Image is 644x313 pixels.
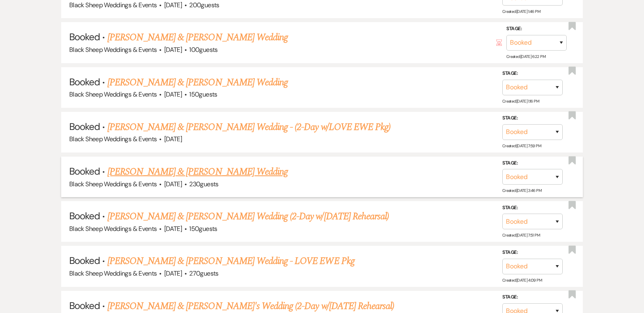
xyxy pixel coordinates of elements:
span: Black Sheep Weddings & Events [69,135,157,143]
span: Booked [69,31,100,43]
label: Stage: [502,293,563,302]
a: [PERSON_NAME] & [PERSON_NAME] Wedding [107,165,288,179]
span: Created: [DATE] 1:46 PM [502,9,540,14]
span: 150 guests [189,90,217,99]
label: Stage: [502,69,563,78]
span: [DATE] [164,135,182,143]
span: Black Sheep Weddings & Events [69,90,157,99]
span: Booked [69,210,100,222]
span: Black Sheep Weddings & Events [69,224,157,233]
a: [PERSON_NAME] & [PERSON_NAME] Wedding [107,30,288,45]
label: Stage: [506,25,567,33]
span: Black Sheep Weddings & Events [69,269,157,278]
span: Booked [69,254,100,267]
span: Created: [DATE] 1:16 PM [502,99,539,104]
a: [PERSON_NAME] & [PERSON_NAME] Wedding - LOVE EWE Pkg [107,254,355,268]
span: 150 guests [189,224,217,233]
span: Created: [DATE] 7:51 PM [502,233,540,238]
span: Created: [DATE] 6:22 PM [506,54,545,59]
span: 100 guests [189,45,217,54]
span: Booked [69,120,100,133]
span: [DATE] [164,269,182,278]
span: [DATE] [164,1,182,9]
a: [PERSON_NAME] & [PERSON_NAME] Wedding [107,75,288,90]
span: 230 guests [189,180,218,188]
span: [DATE] [164,180,182,188]
span: Created: [DATE] 3:46 PM [502,188,541,193]
span: Booked [69,76,100,88]
label: Stage: [502,204,563,212]
span: Booked [69,299,100,312]
span: [DATE] [164,90,182,99]
span: 200 guests [189,1,219,9]
span: Black Sheep Weddings & Events [69,45,157,54]
span: Booked [69,165,100,177]
span: Created: [DATE] 4:09 PM [502,277,542,282]
span: Created: [DATE] 7:59 PM [502,143,541,148]
a: [PERSON_NAME] & [PERSON_NAME] Wedding - (2-Day w/LOVE EWE Pkg) [107,120,390,134]
span: Black Sheep Weddings & Events [69,1,157,9]
span: 270 guests [189,269,218,278]
span: Black Sheep Weddings & Events [69,180,157,188]
label: Stage: [502,114,563,123]
a: [PERSON_NAME] & [PERSON_NAME] Wedding (2-Day w/[DATE] Rehearsal) [107,209,389,224]
span: [DATE] [164,224,182,233]
span: [DATE] [164,45,182,54]
label: Stage: [502,159,563,167]
label: Stage: [502,248,563,257]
